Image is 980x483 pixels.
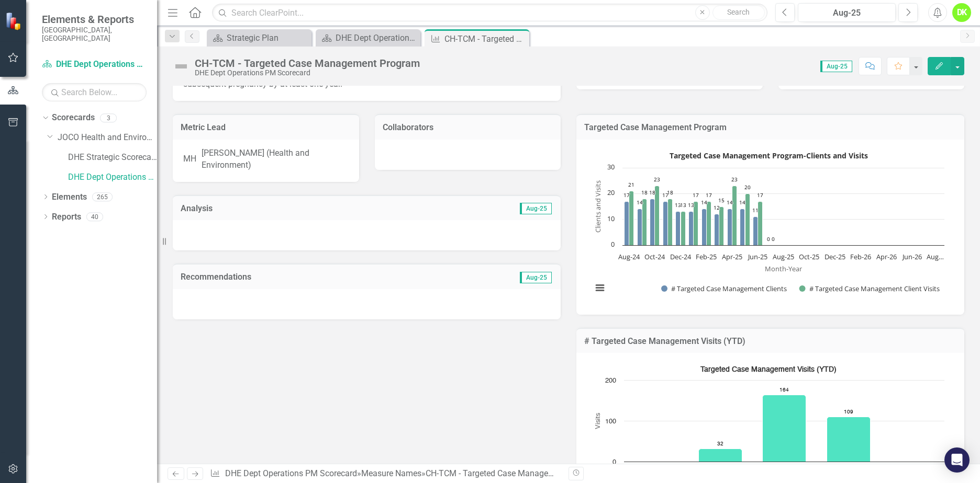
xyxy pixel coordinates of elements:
[731,176,738,183] text: 23
[727,199,733,206] text: 14
[799,252,819,261] text: Oct-25
[605,418,616,425] text: 100
[712,5,765,20] button: Search
[758,201,763,245] path: Jun-25, 17. # Targeted Case Management Client Visits.
[745,193,750,245] path: May-25, 20. # Targeted Case Management Client Visits.
[383,123,553,132] h3: Collaborators
[637,199,643,206] text: 14
[195,69,420,77] div: DHE Dept Operations PM Scorecard
[202,147,349,171] div: [PERSON_NAME] (Health and Environment)
[520,272,552,283] span: Aug-25
[825,252,845,261] text: Dec-25
[173,58,190,75] img: Not Defined
[181,204,364,213] h3: Analysis
[739,199,745,206] text: 14
[209,31,309,44] a: Strategic Plan
[772,235,775,243] text: 0
[763,395,806,462] path: 2024, 164. # Targeted Case Management Visits (YTD).
[68,171,157,183] a: DHE Dept Operations PM Scorecard
[670,151,868,160] text: Targeted Case Management Program-Clients and Visits
[799,284,941,293] button: Show # Targeted Case Management Client Visits
[623,191,630,199] text: 17
[801,7,892,19] div: Aug-25
[183,153,196,165] div: MH
[693,191,699,199] text: 17
[700,366,837,374] text: Targeted Case Management Visits (YTD)
[952,3,971,22] button: DK
[444,32,527,45] div: CH-TCM - Targeted Case Management Program
[667,189,673,196] text: 18
[719,206,724,245] path: Mar-25, 15. # Targeted Case Management Client Visits.
[702,209,707,245] path: Feb-25, 14. # Targeted Case Management Clients.
[820,61,852,72] span: Aug-25
[611,239,615,249] text: 0
[714,204,720,211] text: 12
[717,441,723,446] text: 32
[212,4,767,22] input: Search ClearPoint...
[584,337,956,346] h3: # Targeted Case Management Visits (YTD)
[628,181,634,188] text: 21
[644,252,665,261] text: Oct-24
[676,211,681,245] path: Dec-24, 13. # Targeted Case Management Clients.
[680,201,686,209] text: 13
[605,377,616,384] text: 200
[718,197,725,204] text: 15
[779,387,789,393] text: 164
[661,284,788,293] button: Show # Targeted Case Management Clients
[715,214,719,245] path: Mar-25, 12. # Targeted Case Management Clients.
[361,468,421,478] a: Measure Names
[844,409,853,415] text: 109
[744,183,751,191] text: 20
[747,252,767,261] text: Jun-25
[901,252,922,261] text: Jun-26
[587,147,950,304] svg: Interactive chart
[210,468,561,480] div: » »
[642,199,647,245] path: Sep-24, 18. # Targeted Case Management Client Visits.
[607,214,615,223] text: 10
[706,191,712,199] text: 17
[595,413,602,429] text: Visits
[757,191,763,199] text: 17
[618,252,640,261] text: Aug-24
[58,132,157,144] a: JOCO Health and Environment
[42,59,147,71] a: DHE Dept Operations PM Scorecard
[753,216,758,245] path: Jun-25, 11. # Targeted Case Management Clients.
[629,191,634,245] path: Aug-24, 21. # Targeted Case Management Client Visits.
[225,468,357,478] a: DHE Dept Operations PM Scorecard
[927,252,944,261] text: Aug…
[728,209,732,245] path: Apr-25, 14. # Targeted Case Management Clients.
[663,201,668,245] path: Nov-24, 17. # Targeted Case Management Clients.
[181,123,351,132] h3: Metric Lead
[727,8,750,16] span: Search
[732,186,737,245] path: Apr-25, 23. # Targeted Case Management Client Visits.
[607,162,615,171] text: 30
[694,201,698,245] path: Jan-25, 17. # Targeted Case Management Client Visits.
[675,201,681,209] text: 13
[520,203,552,214] span: Aug-25
[638,209,642,245] path: Sep-24, 14. # Targeted Case Management Clients.
[593,180,603,233] text: Clients and Visits
[318,31,418,44] a: DHE Dept Operations PM Scorecard
[587,147,954,304] div: Targeted Case Management Program-Clients and Visits. Highcharts interactive chart.
[607,188,615,197] text: 20
[5,11,24,30] img: ClearPoint Strategy
[227,31,309,44] div: Strategic Plan
[68,152,157,164] a: DHE Strategic Scorecard-Current Year's Plan
[42,13,147,26] span: Elements & Reports
[798,3,896,22] button: Aug-25
[876,252,897,261] text: Apr-26
[696,252,717,261] text: Feb-25
[765,264,803,273] text: Month-Year
[612,459,616,466] text: 0
[827,417,871,462] path: 2025, 109. # Targeted Case Management Visits (YTD).
[689,211,694,245] path: Jan-25, 13. # Targeted Case Management Clients.
[625,201,629,245] path: Aug-24, 17. # Targeted Case Management Clients.
[100,113,117,122] div: 3
[625,168,939,246] g: # Targeted Case Management Clients, bar series 1 of 2 with 25 bars.
[584,123,956,132] h3: Targeted Case Management Program
[670,252,692,261] text: Dec-24
[336,31,418,44] div: DHE Dept Operations PM Scorecard
[701,199,707,206] text: 14
[426,468,601,478] div: CH-TCM - Targeted Case Management Program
